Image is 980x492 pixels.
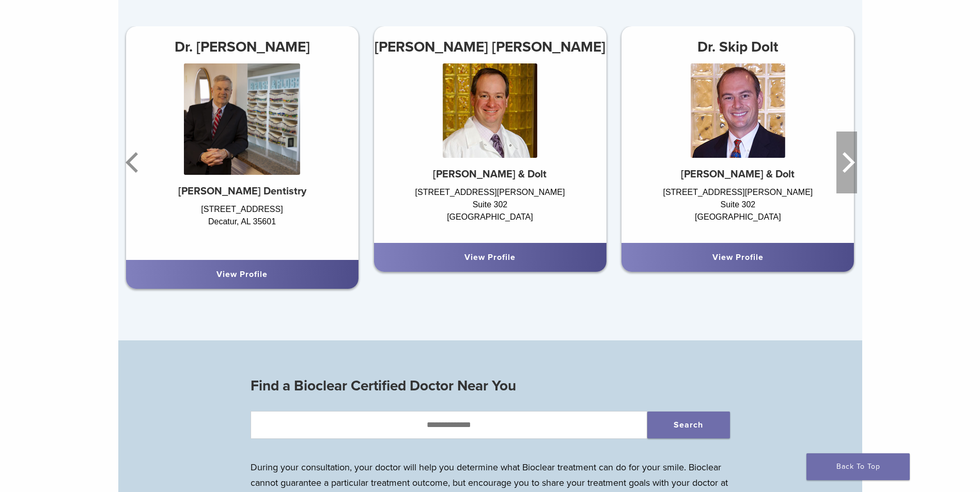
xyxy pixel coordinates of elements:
strong: [PERSON_NAME] & Dolt [433,168,547,181]
img: Dr. Harris Siegel [443,63,537,158]
div: [STREET_ADDRESS] Decatur, AL 35601 [126,203,359,250]
strong: [PERSON_NAME] & Dolt [681,168,795,181]
img: Dr. Skip Dolt [691,63,785,158]
strong: [PERSON_NAME] Dentistry [178,185,306,198]
a: View Profile [712,252,764,263]
h3: Find a Bioclear Certified Doctor Near You [251,373,730,398]
h3: Dr. Skip Dolt [621,35,854,59]
button: Previous [123,132,144,193]
h3: [PERSON_NAME] [PERSON_NAME] [374,35,606,59]
a: View Profile [216,269,268,280]
a: Back To Top [806,453,910,480]
button: Next [836,132,857,193]
button: Search [647,412,730,438]
a: View Profile [464,252,516,263]
div: [STREET_ADDRESS][PERSON_NAME] Suite 302 [GEOGRAPHIC_DATA] [621,186,854,233]
img: Dr. Steven Leach [184,63,300,175]
h3: Dr. [PERSON_NAME] [126,35,359,59]
div: [STREET_ADDRESS][PERSON_NAME] Suite 302 [GEOGRAPHIC_DATA] [374,186,606,233]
